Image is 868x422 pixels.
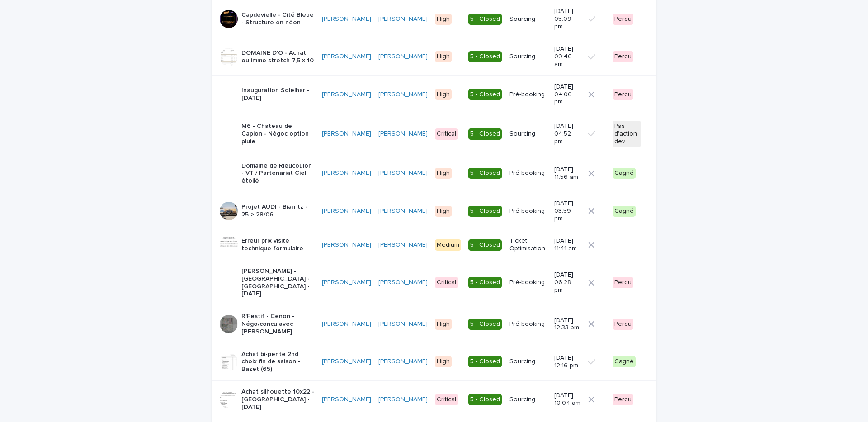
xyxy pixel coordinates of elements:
div: Perdu [613,51,633,62]
a: [PERSON_NAME] [322,358,371,366]
p: [DATE] 04:52 pm [554,122,581,145]
div: 5 - Closed [468,394,502,405]
a: [PERSON_NAME] [378,320,428,328]
p: DOMAINE D'O - Achat ou immo stretch 7,5 x 10 [241,49,315,65]
a: [PERSON_NAME] [322,207,371,215]
div: Perdu [613,89,633,100]
tr: [PERSON_NAME] - [GEOGRAPHIC_DATA] - [GEOGRAPHIC_DATA] - [DATE][PERSON_NAME] [PERSON_NAME] Critica... [212,260,656,305]
p: [DATE] 03:59 pm [554,200,581,222]
a: [PERSON_NAME] [378,15,428,23]
tr: Projet AUDI - Biarritz - 25 > 28/06[PERSON_NAME] [PERSON_NAME] High5 - ClosedPré-booking[DATE] 03... [212,192,656,230]
div: Gagné [613,206,636,217]
p: Pré-booking [509,320,547,328]
div: 5 - Closed [468,206,502,217]
div: 5 - Closed [468,319,502,330]
a: [PERSON_NAME] [378,241,428,249]
p: Achat bi-pente 2nd choix fin de saison - Bazet (65) [241,351,315,373]
div: 5 - Closed [468,356,502,367]
p: [DATE] 11:56 am [554,166,581,181]
tr: Achat silhouette 10x22 - [GEOGRAPHIC_DATA] - [DATE][PERSON_NAME] [PERSON_NAME] Critical5 - Closed... [212,380,656,418]
a: [PERSON_NAME] [322,130,371,138]
p: Sourcing [509,130,547,138]
p: [PERSON_NAME] - [GEOGRAPHIC_DATA] - [GEOGRAPHIC_DATA] - [DATE] [241,267,315,298]
p: Pré-booking [509,207,547,215]
a: [PERSON_NAME] [322,396,371,403]
a: [PERSON_NAME] [378,358,428,366]
a: [PERSON_NAME] [322,279,371,286]
a: [PERSON_NAME] [378,396,428,403]
p: [DATE] 06:28 pm [554,271,581,294]
p: Sourcing [509,53,547,61]
p: [DATE] 10:04 am [554,392,581,407]
p: Projet AUDI - Biarritz - 25 > 28/06 [241,203,315,219]
a: [PERSON_NAME] [378,53,428,61]
p: Pré-booking [509,169,547,177]
p: Sourcing [509,358,547,366]
div: High [435,89,452,100]
div: 5 - Closed [468,128,502,140]
p: Sourcing [509,396,547,403]
tr: R'Festif - Cenon - Négo/concu avec [PERSON_NAME][PERSON_NAME] [PERSON_NAME] High5 - ClosedPré-boo... [212,305,656,343]
div: High [435,51,452,62]
tr: Inauguration Solelhar - [DATE][PERSON_NAME] [PERSON_NAME] High5 - ClosedPré-booking[DATE] 04:00 p... [212,75,656,113]
div: 5 - Closed [468,89,502,100]
div: Pas d'action dev [613,121,641,147]
p: - [613,241,641,249]
div: Perdu [613,319,633,330]
div: Perdu [613,14,633,25]
a: [PERSON_NAME] [378,207,428,215]
div: Perdu [613,277,633,288]
p: Inauguration Solelhar - [DATE] [241,87,315,102]
p: Ticket Optimisation [509,237,547,253]
p: R'Festif - Cenon - Négo/concu avec [PERSON_NAME] [241,313,315,335]
tr: Domaine de Rieucoulon - VT / Partenariat Ciel étoilé[PERSON_NAME] [PERSON_NAME] High5 - ClosedPré... [212,155,656,192]
tr: Achat bi-pente 2nd choix fin de saison - Bazet (65)[PERSON_NAME] [PERSON_NAME] High5 - ClosedSour... [212,343,656,380]
tr: Erreur prix visite technique formulaire[PERSON_NAME] [PERSON_NAME] Medium5 - ClosedTicket Optimis... [212,230,656,260]
a: [PERSON_NAME] [378,91,428,98]
div: Critical [435,277,458,288]
div: Medium [435,239,461,251]
p: [DATE] 12:16 pm [554,354,581,370]
a: [PERSON_NAME] [322,241,371,249]
p: Domaine de Rieucoulon - VT / Partenariat Ciel étoilé [241,162,315,185]
div: High [435,168,452,179]
div: Perdu [613,394,633,405]
p: Erreur prix visite technique formulaire [241,237,315,253]
p: Achat silhouette 10x22 - [GEOGRAPHIC_DATA] - [DATE] [241,388,315,411]
tr: Capdevielle - Cité Bleue - Structure en néon[PERSON_NAME] [PERSON_NAME] High5 - ClosedSourcing[DA... [212,0,656,38]
div: High [435,319,452,330]
p: [DATE] 04:00 pm [554,83,581,106]
div: Critical [435,128,458,140]
a: [PERSON_NAME] [378,169,428,177]
a: [PERSON_NAME] [378,130,428,138]
a: [PERSON_NAME] [322,169,371,177]
div: 5 - Closed [468,277,502,288]
a: [PERSON_NAME] [322,320,371,328]
div: 5 - Closed [468,51,502,62]
p: M6 - Chateau de Capion - Négoc option pluie [241,122,315,145]
div: Gagné [613,356,636,367]
p: [DATE] 09:46 am [554,45,581,68]
a: [PERSON_NAME] [322,15,371,23]
div: High [435,356,452,367]
p: [DATE] 05:09 pm [554,8,581,30]
div: 5 - Closed [468,239,502,251]
a: [PERSON_NAME] [322,91,371,98]
p: Pré-booking [509,279,547,286]
div: 5 - Closed [468,14,502,25]
p: [DATE] 11:41 am [554,237,581,253]
tr: DOMAINE D'O - Achat ou immo stretch 7,5 x 10[PERSON_NAME] [PERSON_NAME] High5 - ClosedSourcing[DA... [212,38,656,75]
a: [PERSON_NAME] [322,53,371,61]
p: Sourcing [509,15,547,23]
tr: M6 - Chateau de Capion - Négoc option pluie[PERSON_NAME] [PERSON_NAME] Critical5 - ClosedSourcing... [212,113,656,155]
a: [PERSON_NAME] [378,279,428,286]
p: Pré-booking [509,91,547,98]
p: [DATE] 12:33 pm [554,317,581,332]
div: High [435,206,452,217]
div: Gagné [613,168,636,179]
div: Critical [435,394,458,405]
div: High [435,14,452,25]
div: 5 - Closed [468,168,502,179]
p: Capdevielle - Cité Bleue - Structure en néon [241,11,315,27]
